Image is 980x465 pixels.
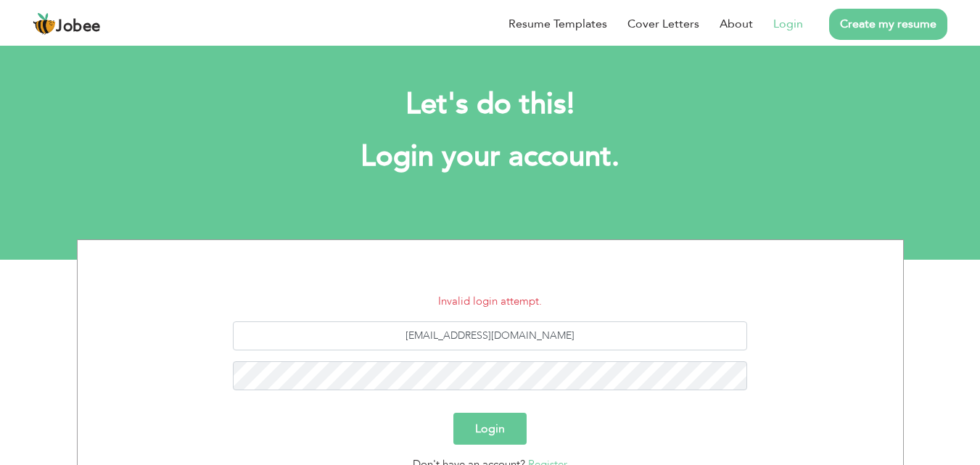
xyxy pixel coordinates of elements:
h2: Let's do this! [99,86,882,123]
img: jobee.io [33,12,56,36]
a: Login [773,15,803,33]
li: Invalid login attempt. [88,293,892,310]
a: Create my resume [829,9,947,40]
a: Resume Templates [508,15,607,33]
span: Jobee [56,19,101,35]
button: Login [453,413,527,445]
a: About [720,15,753,33]
h1: Login your account. [99,138,882,176]
a: Cover Letters [627,15,699,33]
a: Jobee [33,12,101,36]
input: Email [233,321,747,350]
